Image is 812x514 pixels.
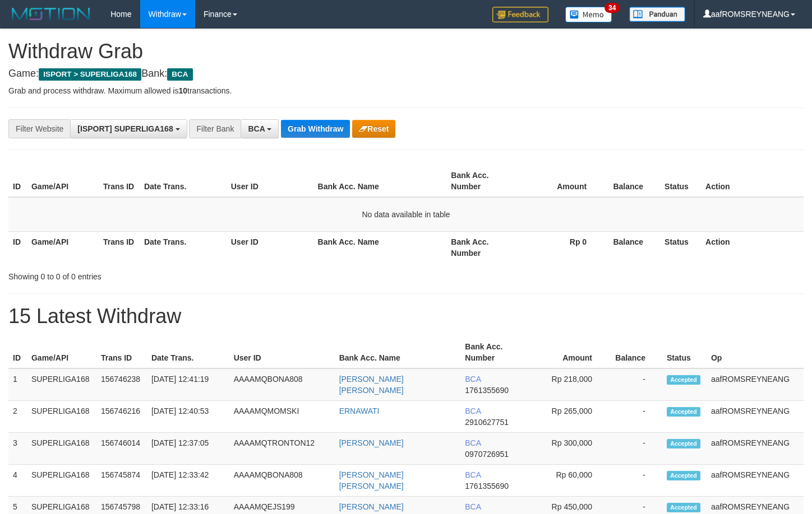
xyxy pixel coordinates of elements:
span: Copy 0970726951 to clipboard [465,450,509,459]
th: Bank Acc. Name [313,165,447,197]
span: [ISPORT] SUPERLIGA168 [77,124,173,133]
div: Showing 0 to 0 of 0 entries [8,267,330,282]
td: Rp 60,000 [528,465,609,497]
span: Accepted [667,503,700,512]
span: BCA [465,438,481,447]
th: Date Trans. [140,231,227,263]
th: Date Trans. [147,337,229,368]
p: Grab and process withdraw. Maximum allowed is transactions. [8,85,804,96]
span: Accepted [667,471,700,480]
td: 156746238 [96,368,147,401]
th: ID [8,165,27,197]
img: Feedback.jpg [492,7,548,22]
th: Balance [609,337,662,368]
th: Action [701,231,804,263]
button: Grab Withdraw [281,120,350,138]
th: Status [660,165,701,197]
button: Reset [352,120,395,138]
button: [ISPORT] SUPERLIGA168 [70,119,187,138]
td: [DATE] 12:40:53 [147,401,229,433]
a: [PERSON_NAME] [339,438,404,447]
a: [PERSON_NAME] [339,502,404,511]
span: BCA [465,375,481,384]
th: Rp 0 [518,231,603,263]
td: - [609,465,662,497]
span: Copy 1761355690 to clipboard [465,386,509,395]
span: BCA [465,406,481,415]
div: Filter Bank [189,119,241,138]
h4: Game: Bank: [8,68,804,80]
th: Bank Acc. Name [335,337,461,368]
td: AAAAMQBONA808 [229,368,335,401]
div: Filter Website [8,119,70,138]
th: User ID [229,337,335,368]
th: Status [660,231,701,263]
td: 156745874 [96,465,147,497]
span: Copy 1761355690 to clipboard [465,482,509,490]
td: 4 [8,465,27,497]
td: SUPERLIGA168 [27,368,96,401]
td: [DATE] 12:33:42 [147,465,229,497]
td: Rp 300,000 [528,433,609,465]
td: Rp 218,000 [528,368,609,401]
th: Bank Acc. Number [446,165,518,197]
a: [PERSON_NAME] [PERSON_NAME] [339,375,404,395]
button: BCA [241,119,279,138]
th: Bank Acc. Name [313,231,447,263]
td: 156746216 [96,401,147,433]
span: Accepted [667,407,700,417]
td: SUPERLIGA168 [27,465,96,497]
strong: 10 [178,86,187,95]
td: - [609,433,662,465]
td: [DATE] 12:41:19 [147,368,229,401]
td: AAAAMQBONA808 [229,465,335,497]
th: Amount [518,165,603,197]
span: BCA [465,502,481,511]
h1: Withdraw Grab [8,40,804,63]
th: Trans ID [99,231,140,263]
span: Accepted [667,439,700,448]
td: - [609,401,662,433]
th: Action [701,165,804,197]
th: Game/API [27,337,96,368]
th: Trans ID [99,165,140,197]
span: Copy 2910627751 to clipboard [465,418,509,427]
img: Button%20Memo.svg [565,7,612,22]
h1: 15 Latest Withdraw [8,305,804,328]
span: ISPORT > SUPERLIGA168 [39,68,141,81]
td: AAAAMQTRONTON12 [229,433,335,465]
td: Rp 265,000 [528,401,609,433]
th: ID [8,337,27,368]
th: Op [707,337,804,368]
td: aafROMSREYNEANG [707,465,804,497]
td: SUPERLIGA168 [27,401,96,433]
th: ID [8,231,27,263]
td: No data available in table [8,197,804,232]
a: [PERSON_NAME] [PERSON_NAME] [339,470,404,490]
th: Amount [528,337,609,368]
th: Status [662,337,707,368]
img: MOTION_logo.png [8,6,94,22]
td: SUPERLIGA168 [27,433,96,465]
td: [DATE] 12:37:05 [147,433,229,465]
span: 34 [605,3,620,13]
td: aafROMSREYNEANG [707,401,804,433]
span: BCA [167,68,192,81]
th: Game/API [27,231,99,263]
span: Accepted [667,375,700,385]
td: 156746014 [96,433,147,465]
th: User ID [227,231,313,263]
th: Bank Acc. Number [460,337,528,368]
td: aafROMSREYNEANG [707,368,804,401]
td: 3 [8,433,27,465]
td: aafROMSREYNEANG [707,433,804,465]
a: ERNAWATI [339,406,380,415]
span: BCA [248,124,265,133]
th: User ID [227,165,313,197]
span: BCA [465,470,481,479]
td: 1 [8,368,27,401]
th: Bank Acc. Number [446,231,518,263]
th: Balance [603,165,660,197]
th: Trans ID [96,337,147,368]
td: - [609,368,662,401]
